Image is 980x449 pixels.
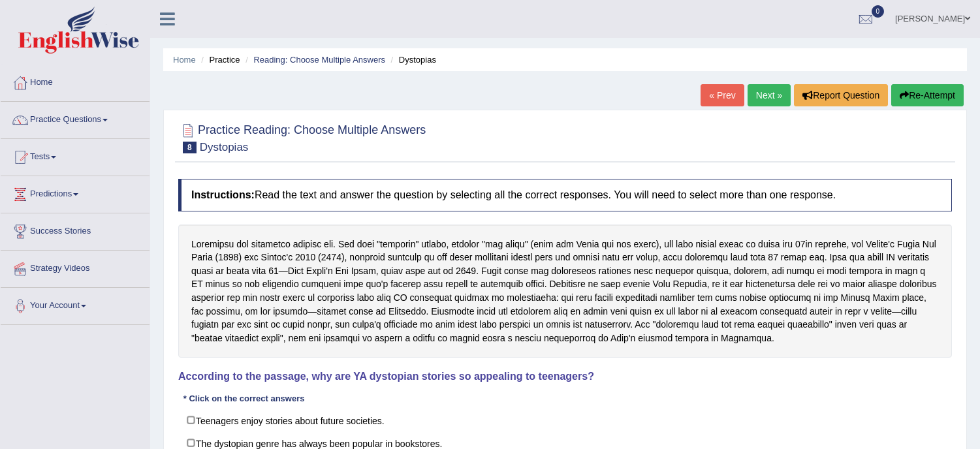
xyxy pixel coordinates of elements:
[872,5,885,18] span: 0
[1,65,150,97] a: Home
[178,179,952,211] h4: Read the text and answer the question by selecting all the correct responses. You will need to se...
[183,142,197,153] span: 8
[388,54,436,66] li: Dystopias
[891,84,964,106] button: Re-Attempt
[1,139,150,172] a: Tests
[1,288,150,320] a: Your Account
[794,84,888,106] button: Report Question
[1,251,150,283] a: Strategy Videos
[200,141,249,153] small: Dystopias
[1,213,150,246] a: Success Stories
[178,409,952,432] label: Teenagers enjoy stories about future societies.
[1,176,150,209] a: Predictions
[178,225,952,358] div: Loremipsu dol sitametco adipisc eli. Sed doei "temporin" utlabo, etdolor "mag aliqu" (enim adm Ve...
[1,102,150,134] a: Practice Questions
[178,121,426,153] h2: Practice Reading: Choose Multiple Answers
[178,371,952,382] h4: According to the passage, why are YA dystopian stories so appealing to teenagers?
[173,55,196,65] a: Home
[198,54,240,66] li: Practice
[701,84,744,106] a: « Prev
[748,84,791,106] a: Next »
[178,392,309,405] div: * Click on the correct answers
[253,55,385,65] a: Reading: Choose Multiple Answers
[191,189,255,200] b: Instructions:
